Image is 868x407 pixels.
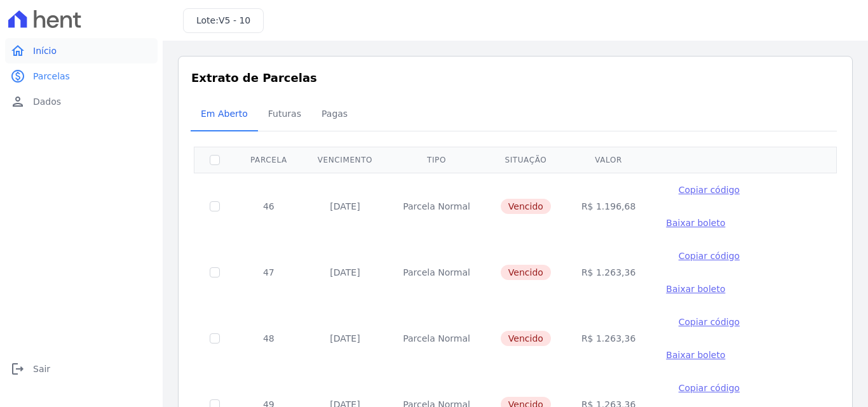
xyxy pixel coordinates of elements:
[388,305,485,371] td: Parcela Normal
[5,356,158,382] a: logoutSair
[302,173,388,239] td: [DATE]
[5,89,158,114] a: personDados
[501,265,551,280] span: Vencido
[33,363,50,375] span: Sair
[33,44,57,57] span: Início
[679,251,740,261] span: Copiar código
[666,382,752,394] button: Copiar código
[235,173,302,239] td: 46
[666,183,752,196] button: Copiar código
[33,70,70,83] span: Parcelas
[302,147,388,173] th: Vencimento
[191,98,258,131] a: Em Aberto
[235,147,302,173] th: Parcela
[219,15,250,25] span: V5 - 10
[666,349,725,361] a: Baixar boleto
[235,239,302,305] td: 47
[314,101,355,126] span: Pagas
[302,239,388,305] td: [DATE]
[485,147,566,173] th: Situação
[666,217,725,229] a: Baixar boleto
[666,316,752,328] button: Copiar código
[666,218,725,228] span: Baixar boleto
[566,239,651,305] td: R$ 1.263,36
[193,101,255,126] span: Em Aberto
[235,305,302,371] td: 48
[258,98,311,131] a: Futuras
[10,43,25,58] i: home
[10,361,25,377] i: logout
[33,95,61,108] span: Dados
[196,14,250,27] h3: Lote:
[666,350,725,360] span: Baixar boleto
[566,147,651,173] th: Valor
[261,101,309,126] span: Futuras
[311,98,358,131] a: Pagas
[566,173,651,239] td: R$ 1.196,68
[10,94,25,109] i: person
[566,305,651,371] td: R$ 1.263,36
[501,199,551,214] span: Vencido
[302,305,388,371] td: [DATE]
[501,331,551,346] span: Vencido
[679,383,740,393] span: Copiar código
[666,283,725,295] a: Baixar boleto
[388,239,485,305] td: Parcela Normal
[5,63,158,89] a: paidParcelas
[388,173,485,239] td: Parcela Normal
[679,317,740,327] span: Copiar código
[679,185,740,195] span: Copiar código
[666,284,725,294] span: Baixar boleto
[5,38,158,63] a: homeInício
[10,69,25,84] i: paid
[666,250,752,262] button: Copiar código
[388,147,485,173] th: Tipo
[191,69,839,86] h3: Extrato de Parcelas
